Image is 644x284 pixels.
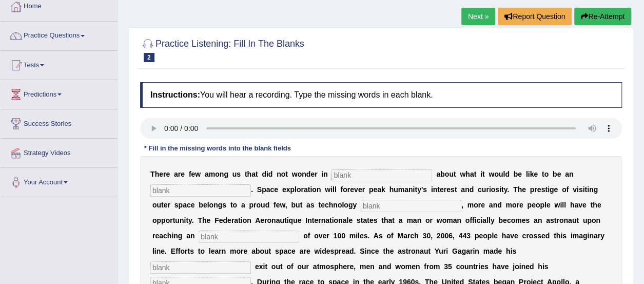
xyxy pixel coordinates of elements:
[565,170,569,178] b: a
[270,185,274,194] b: c
[287,216,289,224] b: i
[449,170,454,178] b: u
[317,185,321,194] b: n
[173,216,175,224] b: t
[214,216,219,224] b: F
[306,201,310,209] b: a
[321,170,323,178] b: i
[181,170,185,178] b: e
[268,170,273,178] b: d
[152,201,157,209] b: o
[579,185,583,194] b: s
[261,201,265,209] b: u
[329,216,332,224] b: t
[451,185,455,194] b: s
[232,170,237,178] b: u
[564,201,566,209] b: l
[440,185,444,194] b: e
[589,185,594,194] b: n
[257,185,262,194] b: S
[180,216,184,224] b: n
[150,90,200,99] b: Instructions:
[179,201,183,209] b: p
[474,201,478,209] b: o
[312,216,315,224] b: t
[417,185,421,194] b: y
[161,201,164,209] b: t
[465,185,470,194] b: n
[494,170,499,178] b: o
[1,168,118,194] a: Your Account
[271,216,276,224] b: n
[266,185,270,194] b: a
[404,185,408,194] b: a
[1,80,118,106] a: Predictions
[209,201,214,209] b: o
[333,185,335,194] b: l
[544,170,549,178] b: o
[495,185,499,194] b: s
[534,170,538,178] b: e
[347,185,350,194] b: r
[597,201,601,209] b: e
[540,201,544,209] b: p
[369,216,374,224] b: e
[582,201,587,209] b: e
[323,170,328,178] b: n
[188,216,192,224] b: y
[334,216,338,224] b: o
[251,170,256,178] b: a
[286,185,290,194] b: x
[253,201,256,209] b: r
[264,216,267,224] b: r
[577,185,579,194] b: i
[398,185,404,194] b: m
[302,170,306,178] b: n
[593,185,598,194] b: g
[362,185,365,194] b: r
[344,201,348,209] b: o
[550,185,554,194] b: g
[461,8,495,25] a: Next »
[163,170,166,178] b: r
[507,185,509,194] b: .
[314,216,318,224] b: e
[174,201,179,209] b: s
[247,170,251,178] b: h
[256,201,261,209] b: o
[562,201,564,209] b: l
[554,201,560,209] b: w
[325,201,329,209] b: c
[503,170,505,178] b: l
[157,216,161,224] b: p
[1,139,118,164] a: Strategy Videos
[301,185,303,194] b: r
[256,170,258,178] b: t
[486,185,489,194] b: r
[536,201,540,209] b: o
[530,170,534,178] b: k
[178,170,181,178] b: r
[548,185,550,194] b: i
[155,170,160,178] b: h
[478,185,482,194] b: c
[353,201,357,209] b: y
[222,201,226,209] b: s
[544,201,547,209] b: l
[308,185,310,194] b: t
[489,185,491,194] b: i
[547,201,551,209] b: e
[573,185,577,194] b: v
[238,216,241,224] b: t
[262,170,266,178] b: d
[330,185,333,194] b: i
[297,185,301,194] b: o
[207,216,211,224] b: e
[164,201,168,209] b: e
[321,216,326,224] b: n
[209,170,215,178] b: m
[343,216,347,224] b: a
[343,185,347,194] b: o
[290,185,295,194] b: p
[230,201,233,209] b: t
